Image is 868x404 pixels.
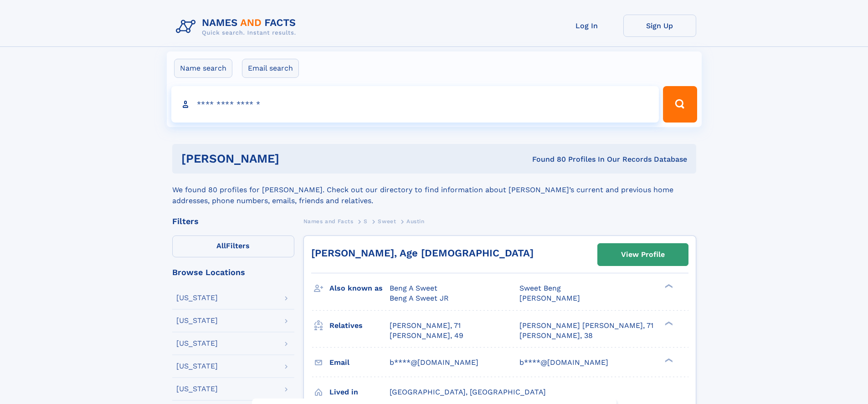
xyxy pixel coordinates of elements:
img: Logo Names and Facts [172,15,303,39]
span: Austin [406,218,425,225]
a: [PERSON_NAME], 49 [390,331,463,341]
span: Sweet Beng [519,284,561,292]
a: [PERSON_NAME], 38 [519,331,593,341]
div: ❯ [663,357,673,363]
h3: Relatives [329,318,390,333]
div: [US_STATE] [176,294,218,302]
span: S [364,218,368,225]
a: [PERSON_NAME], 71 [390,321,461,331]
h3: Lived in [329,384,390,400]
span: [GEOGRAPHIC_DATA], [GEOGRAPHIC_DATA] [390,388,546,396]
span: Beng A Sweet JR [390,294,449,302]
span: Sweet [378,218,396,225]
div: [US_STATE] [176,363,218,370]
div: [US_STATE] [176,385,218,393]
a: Sign Up [623,15,696,37]
h3: Also known as [329,281,390,296]
div: ❯ [663,320,673,326]
div: Found 80 Profiles In Our Records Database [406,154,687,164]
a: Sweet [378,215,396,227]
button: Search Button [663,86,697,123]
a: View Profile [598,244,688,266]
span: All [216,241,226,250]
label: Email search [242,59,299,78]
span: Beng A Sweet [390,284,437,292]
div: We found 80 profiles for [PERSON_NAME]. Check out our directory to find information about [PERSON... [172,174,696,206]
a: Names and Facts [303,215,354,227]
h3: Email [329,355,390,370]
a: [PERSON_NAME], Age [DEMOGRAPHIC_DATA] [311,247,534,259]
div: [US_STATE] [176,340,218,347]
div: ❯ [663,283,673,289]
a: S [364,215,368,227]
a: [PERSON_NAME] [PERSON_NAME], 71 [519,321,653,331]
h1: [PERSON_NAME] [181,153,406,164]
div: View Profile [621,244,665,265]
a: Log In [550,15,623,37]
span: [PERSON_NAME] [519,294,580,302]
div: [US_STATE] [176,317,218,324]
label: Name search [174,59,232,78]
label: Filters [172,235,294,257]
input: search input [171,86,659,123]
div: Browse Locations [172,268,294,276]
div: Filters [172,217,294,225]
